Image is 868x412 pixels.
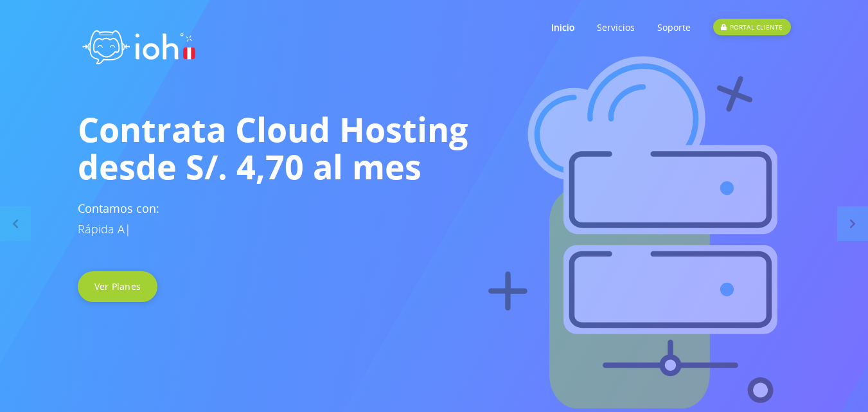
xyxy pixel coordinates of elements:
a: Inicio [551,2,574,53]
a: Soporte [657,2,691,53]
a: Ver Planes [78,271,158,302]
h3: Contamos con: [78,198,791,239]
a: PORTAL CLIENTE [713,2,790,53]
a: Servicios [597,2,635,53]
img: logo ioh [78,16,200,73]
span: Rápida A [78,221,125,237]
div: PORTAL CLIENTE [713,19,790,35]
h1: Contrata Cloud Hosting desde S/. 4,70 al mes [78,111,791,185]
span: | [125,221,131,237]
